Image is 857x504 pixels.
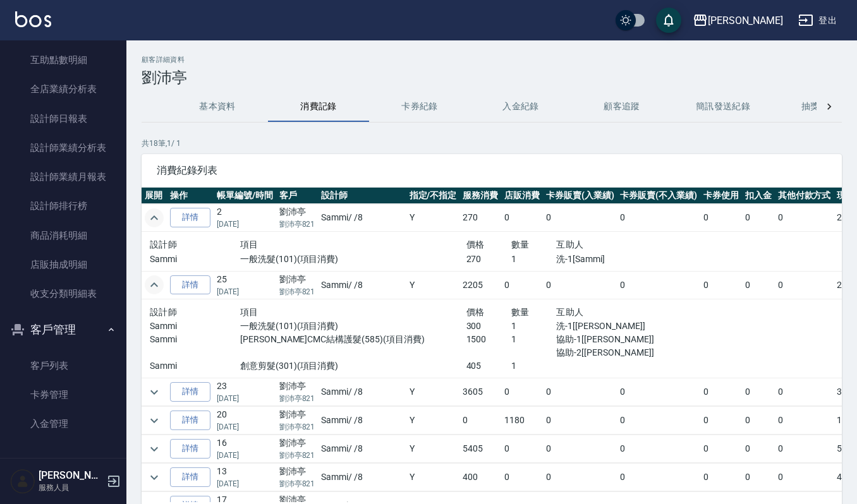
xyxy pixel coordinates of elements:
[240,239,258,249] span: 項目
[369,92,470,122] button: 卡券紀錄
[511,307,530,317] span: 數量
[556,239,583,249] span: 互助人
[775,188,834,204] th: 其他付款方式
[501,464,543,491] td: 0
[142,56,842,64] h2: 顧客詳細資料
[279,393,315,404] p: 劉沛亭821
[511,239,530,249] span: 數量
[5,313,121,346] button: 客戶管理
[571,92,672,122] button: 顧客追蹤
[150,320,240,333] p: Sammi
[217,393,273,404] p: [DATE]
[5,133,121,162] a: 設計師業績分析表
[15,11,51,27] img: Logo
[170,275,210,295] a: 詳情
[5,221,121,250] a: 商品消耗明細
[217,450,273,461] p: [DATE]
[617,271,700,299] td: 0
[5,75,121,104] a: 全店業績分析表
[167,92,268,122] button: 基本資料
[318,464,406,491] td: Sammi / /8
[217,421,273,433] p: [DATE]
[276,407,319,435] td: 劉沛亭
[276,464,319,491] td: 劉沛亭
[617,378,700,406] td: 0
[700,435,742,463] td: 0
[775,271,834,299] td: 0
[217,286,273,297] p: [DATE]
[318,188,406,204] th: 設計師
[240,359,466,373] p: 創意剪髮(301)(項目消費)
[511,333,556,346] p: 1
[556,320,692,333] p: 洗-1[[PERSON_NAME]]
[170,467,210,487] a: 詳情
[318,378,406,406] td: Sammi / /8
[170,439,210,459] a: 詳情
[775,407,834,435] td: 0
[145,208,164,227] button: expand row
[700,204,742,232] td: 0
[556,307,583,317] span: 互助人
[470,92,571,122] button: 入金紀錄
[217,478,273,489] p: [DATE]
[5,104,121,133] a: 設計師日報表
[742,464,775,491] td: 0
[406,271,460,299] td: Y
[511,320,556,333] p: 1
[240,253,466,266] p: 一般洗髮(101)(項目消費)
[279,421,315,433] p: 劉沛亭821
[145,411,164,430] button: expand row
[214,435,276,463] td: 16
[145,383,164,402] button: expand row
[543,204,617,232] td: 0
[742,407,775,435] td: 0
[742,188,775,204] th: 扣入金
[459,378,501,406] td: 3605
[543,435,617,463] td: 0
[217,219,273,230] p: [DATE]
[5,279,121,308] a: 收支分類明細表
[276,435,319,463] td: 劉沛亭
[145,440,164,459] button: expand row
[700,271,742,299] td: 0
[150,359,240,373] p: Sammi
[501,204,543,232] td: 0
[466,307,485,317] span: 價格
[466,320,511,333] p: 300
[318,407,406,435] td: Sammi / /8
[459,204,501,232] td: 270
[501,378,543,406] td: 0
[406,204,460,232] td: Y
[617,464,700,491] td: 0
[466,359,511,373] p: 405
[543,271,617,299] td: 0
[775,378,834,406] td: 0
[406,188,460,204] th: 指定/不指定
[459,464,501,491] td: 400
[214,204,276,232] td: 2
[617,188,700,204] th: 卡券販賣(不入業績)
[742,435,775,463] td: 0
[279,450,315,461] p: 劉沛亭821
[700,407,742,435] td: 0
[5,409,121,438] a: 入金管理
[142,69,842,87] h3: 劉沛亭
[543,188,617,204] th: 卡券販賣(入業績)
[142,138,842,149] p: 共 18 筆, 1 / 1
[5,191,121,220] a: 設計師排行榜
[700,464,742,491] td: 0
[170,208,210,227] a: 詳情
[5,351,121,380] a: 客戶列表
[150,239,177,249] span: 設計師
[459,407,501,435] td: 0
[268,92,369,122] button: 消費記錄
[240,307,258,317] span: 項目
[459,271,501,299] td: 2205
[466,333,511,346] p: 1500
[543,378,617,406] td: 0
[617,407,700,435] td: 0
[39,469,103,482] h5: [PERSON_NAME]
[276,188,319,204] th: 客戶
[170,382,210,402] a: 詳情
[501,407,543,435] td: 1180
